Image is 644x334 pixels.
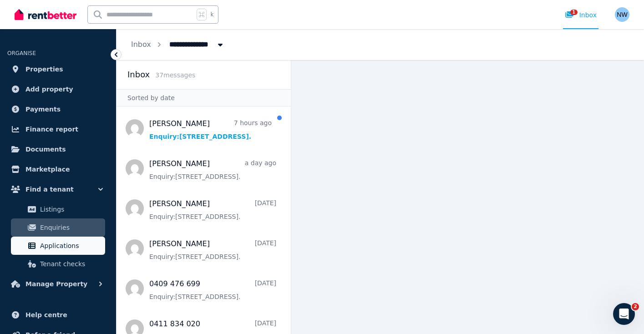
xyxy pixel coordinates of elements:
[25,278,87,289] span: Manage Property
[7,80,109,98] a: Add property
[155,71,195,79] span: 37 message s
[11,218,105,237] a: Enquiries
[40,204,101,215] span: Listings
[25,309,67,320] span: Help centre
[15,8,76,21] img: RentBetter
[7,160,109,178] a: Marketplace
[127,68,150,81] h2: Inbox
[117,106,291,334] nav: Message list
[11,237,105,255] a: Applications
[7,60,109,78] a: Properties
[565,10,597,20] div: Inbox
[210,11,213,18] span: k
[570,10,578,15] span: 1
[25,184,74,195] span: Find a tenant
[25,164,70,175] span: Marketplace
[40,240,101,251] span: Applications
[149,118,272,141] a: [PERSON_NAME]7 hours agoEnquiry:[STREET_ADDRESS].
[149,158,276,181] a: [PERSON_NAME]a day agoEnquiry:[STREET_ADDRESS].
[131,40,151,49] a: Inbox
[40,258,101,269] span: Tenant checks
[613,303,635,325] iframe: Intercom live chat
[25,144,66,155] span: Documents
[11,255,105,273] a: Tenant checks
[149,198,276,221] a: [PERSON_NAME][DATE]Enquiry:[STREET_ADDRESS].
[7,140,109,158] a: Documents
[7,120,109,138] a: Finance report
[117,29,239,60] nav: Breadcrumb
[7,180,109,198] button: Find a tenant
[25,64,63,75] span: Properties
[149,238,276,261] a: [PERSON_NAME][DATE]Enquiry:[STREET_ADDRESS].
[632,303,639,310] span: 2
[7,50,36,56] span: ORGANISE
[25,84,73,95] span: Add property
[25,104,61,115] span: Payments
[615,7,629,22] img: Nicole Welch
[40,222,101,233] span: Enquiries
[7,306,109,324] a: Help centre
[25,124,78,135] span: Finance report
[117,89,291,106] div: Sorted by date
[7,100,109,118] a: Payments
[149,278,276,301] a: 0409 476 699[DATE]Enquiry:[STREET_ADDRESS].
[7,275,109,293] button: Manage Property
[11,200,105,218] a: Listings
